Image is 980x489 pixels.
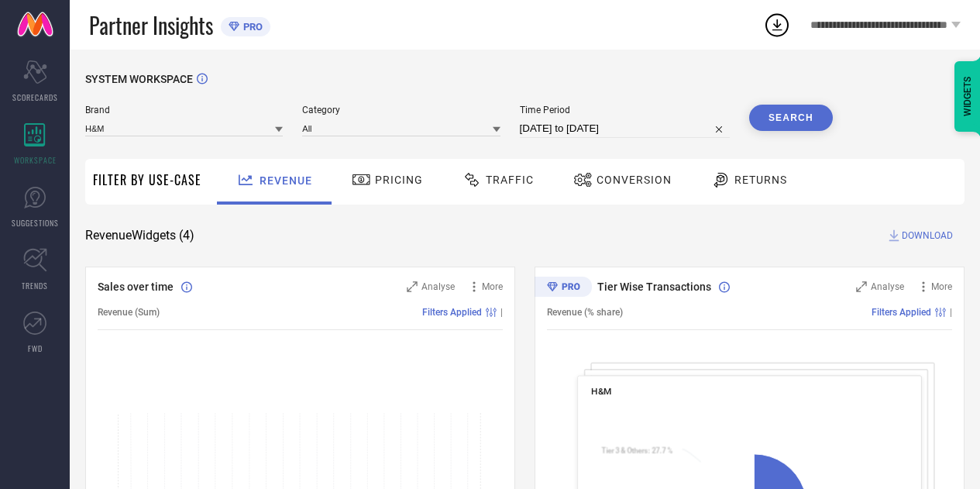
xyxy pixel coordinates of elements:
[407,281,418,292] svg: Zoom
[85,73,193,85] span: SYSTEM WORKSPACE
[302,105,500,115] span: Category
[597,174,672,186] span: Conversion
[763,11,791,39] div: Open download list
[601,446,648,455] tspan: Tier 3 & Others
[93,170,201,189] span: Filter By Use-Case
[12,91,58,103] span: SCORECARDS
[89,9,213,41] span: Partner Insights
[98,281,174,293] span: Sales over time
[856,281,867,292] svg: Zoom
[85,105,283,115] span: Brand
[902,228,953,243] span: DOWNLOAD
[520,119,730,138] input: Select time period
[601,446,672,455] text: : 27.7 %
[950,307,952,318] span: |
[500,307,503,318] span: |
[931,281,952,292] span: More
[547,307,623,318] span: Revenue (% share)
[28,343,43,354] span: FWD
[486,174,534,186] span: Traffic
[12,217,59,229] span: SUGGESTIONS
[98,307,160,318] span: Revenue (Sum)
[535,277,592,300] div: Premium
[22,280,48,291] span: TRENDS
[421,281,455,292] span: Analyse
[872,307,931,318] span: Filters Applied
[482,281,503,292] span: More
[734,174,787,186] span: Returns
[85,228,194,243] span: Revenue Widgets ( 4 )
[422,307,482,318] span: Filters Applied
[591,386,611,397] span: H&M
[597,281,711,293] span: Tier Wise Transactions
[14,154,57,166] span: WORKSPACE
[871,281,904,292] span: Analyse
[749,105,833,131] button: Search
[239,21,263,33] span: PRO
[375,174,423,186] span: Pricing
[260,174,312,187] span: Revenue
[520,105,730,115] span: Time Period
